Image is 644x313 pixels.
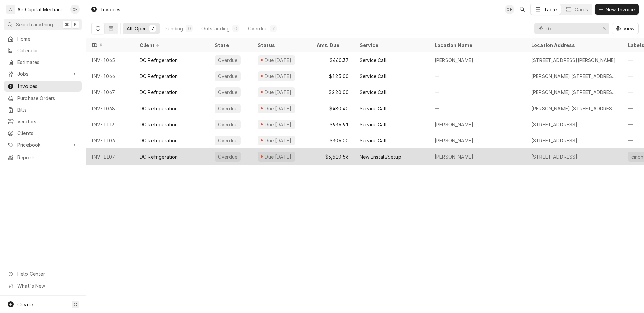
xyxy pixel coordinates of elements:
[140,57,178,64] div: DC Refrigeration
[4,81,82,92] a: Invoices
[6,5,15,14] div: A
[17,106,78,113] span: Bills
[435,57,473,64] div: [PERSON_NAME]
[264,105,292,112] div: Due [DATE]
[360,89,387,96] div: Service Call
[86,68,134,84] div: INV-1066
[17,302,33,307] span: Create
[631,153,644,160] div: cinch
[271,25,275,32] div: 7
[258,42,305,49] div: Status
[151,25,155,32] div: 7
[4,152,82,163] a: Reports
[360,121,387,128] div: Service Call
[4,57,82,68] a: Estimates
[17,270,77,277] span: Help Center
[86,100,134,116] div: INV-1068
[317,42,347,49] div: Amt. Due
[435,42,519,49] div: Location Name
[17,282,77,289] span: What's New
[531,42,616,49] div: Location Address
[531,57,616,64] div: [STREET_ADDRESS][PERSON_NAME]
[311,100,354,116] div: $480.40
[429,100,526,116] div: —
[360,137,387,144] div: Service Call
[531,121,578,128] div: [STREET_ADDRESS]
[546,23,597,34] input: Keyword search
[17,83,78,90] span: Invoices
[4,268,82,279] a: Go to Help Center
[4,19,82,30] button: Search anything⌘K
[622,25,636,32] span: View
[17,154,78,161] span: Reports
[17,47,78,54] span: Calendar
[217,105,238,112] div: Overdue
[17,118,78,125] span: Vendors
[531,153,578,160] div: [STREET_ADDRESS]
[217,153,238,160] div: Overdue
[17,95,78,102] span: Purchase Orders
[311,132,354,148] div: $306.00
[360,105,387,112] div: Service Call
[4,139,82,150] a: Go to Pricebook
[599,23,609,34] button: Erase input
[217,73,238,80] div: Overdue
[248,25,267,32] div: Overdue
[127,25,147,32] div: All Open
[70,5,80,14] div: CF
[4,33,82,44] a: Home
[165,25,183,32] div: Pending
[17,70,68,77] span: Jobs
[217,89,238,96] div: Overdue
[201,25,230,32] div: Outstanding
[4,68,82,79] a: Go to Jobs
[311,52,354,68] div: $460.37
[612,23,639,34] button: View
[531,89,617,96] div: [PERSON_NAME] [STREET_ADDRESS][PERSON_NAME]
[360,42,423,49] div: Service
[311,84,354,100] div: $220.00
[17,130,78,137] span: Clients
[4,45,82,56] a: Calendar
[70,5,80,14] div: Charles Faure's Avatar
[505,5,514,14] div: Charles Faure's Avatar
[74,21,77,28] span: K
[140,73,178,80] div: DC Refrigeration
[595,4,639,15] button: New Invoice
[531,73,617,80] div: [PERSON_NAME] [STREET_ADDRESS][PERSON_NAME]
[4,116,82,127] a: Vendors
[215,42,247,49] div: State
[264,73,292,80] div: Due [DATE]
[17,6,67,13] div: Air Capital Mechanical
[140,121,178,128] div: DC Refrigeration
[140,89,178,96] div: DC Refrigeration
[264,153,292,160] div: Due [DATE]
[264,57,292,64] div: Due [DATE]
[311,116,354,132] div: $936.91
[16,21,53,28] span: Search anything
[264,137,292,144] div: Due [DATE]
[360,57,387,64] div: Service Call
[217,57,238,64] div: Overdue
[429,68,526,84] div: —
[604,6,636,13] span: New Invoice
[86,148,134,165] div: INV-1107
[140,137,178,144] div: DC Refrigeration
[435,137,473,144] div: [PERSON_NAME]
[360,153,401,160] div: New Install/Setup
[531,105,617,112] div: [PERSON_NAME] [STREET_ADDRESS][PERSON_NAME][PERSON_NAME]
[234,25,238,32] div: 0
[435,153,473,160] div: [PERSON_NAME]
[140,153,178,160] div: DC Refrigeration
[17,141,68,148] span: Pricebook
[311,68,354,84] div: $125.00
[4,280,82,291] a: Go to What's New
[435,121,473,128] div: [PERSON_NAME]
[86,52,134,68] div: INV-1065
[86,116,134,132] div: INV-1113
[4,128,82,139] a: Clients
[531,137,578,144] div: [STREET_ADDRESS]
[264,121,292,128] div: Due [DATE]
[17,59,78,66] span: Estimates
[86,84,134,100] div: INV-1067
